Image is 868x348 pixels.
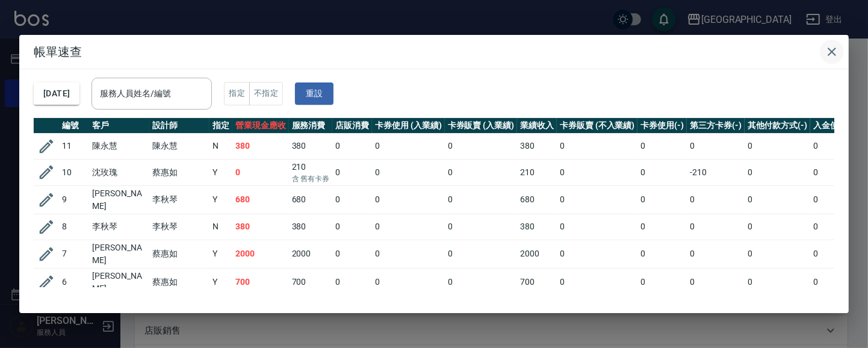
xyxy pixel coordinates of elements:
[687,268,745,296] td: 0
[149,214,209,240] td: 李秋琴
[149,185,209,214] td: 李秋琴
[687,159,745,185] td: -210
[289,268,333,296] td: 700
[745,118,811,134] th: 其他付款方式(-)
[687,214,745,240] td: 0
[289,214,333,240] td: 380
[745,185,811,214] td: 0
[59,185,89,214] td: 9
[557,214,637,240] td: 0
[59,214,89,240] td: 8
[557,118,637,134] th: 卡券販賣 (不入業績)
[745,240,811,268] td: 0
[372,240,445,268] td: 0
[89,159,149,185] td: 沈玫瑰
[372,159,445,185] td: 0
[232,159,289,185] td: 0
[517,133,557,159] td: 380
[89,268,149,296] td: [PERSON_NAME]
[517,118,557,134] th: 業績收入
[34,82,79,105] button: [DATE]
[209,268,232,296] td: Y
[637,185,687,214] td: 0
[557,185,637,214] td: 0
[687,185,745,214] td: 0
[445,159,518,185] td: 0
[289,133,333,159] td: 380
[232,240,289,268] td: 2000
[19,35,849,69] h2: 帳單速查
[745,268,811,296] td: 0
[810,133,860,159] td: 0
[517,214,557,240] td: 380
[295,82,333,105] button: 重設
[332,268,372,296] td: 0
[232,185,289,214] td: 680
[232,118,289,134] th: 營業現金應收
[332,185,372,214] td: 0
[289,185,333,214] td: 680
[810,268,860,296] td: 0
[289,240,333,268] td: 2000
[445,268,518,296] td: 0
[517,240,557,268] td: 2000
[557,159,637,185] td: 0
[810,159,860,185] td: 0
[332,214,372,240] td: 0
[637,240,687,268] td: 0
[89,214,149,240] td: 李秋琴
[149,240,209,268] td: 蔡惠如
[810,185,860,214] td: 0
[289,159,333,185] td: 210
[232,214,289,240] td: 380
[149,268,209,296] td: 蔡惠如
[209,133,232,159] td: N
[372,268,445,296] td: 0
[445,133,518,159] td: 0
[89,133,149,159] td: 陳永慧
[209,118,232,134] th: 指定
[557,268,637,296] td: 0
[517,185,557,214] td: 680
[89,185,149,214] td: [PERSON_NAME]
[637,133,687,159] td: 0
[224,82,250,105] button: 指定
[332,133,372,159] td: 0
[289,118,333,134] th: 服務消費
[149,133,209,159] td: 陳永慧
[332,240,372,268] td: 0
[209,159,232,185] td: Y
[209,214,232,240] td: N
[332,118,372,134] th: 店販消費
[372,118,445,134] th: 卡券使用 (入業績)
[372,185,445,214] td: 0
[745,159,811,185] td: 0
[292,173,330,184] p: 含 舊有卡券
[445,240,518,268] td: 0
[687,133,745,159] td: 0
[687,118,745,134] th: 第三方卡券(-)
[637,214,687,240] td: 0
[445,214,518,240] td: 0
[637,118,687,134] th: 卡券使用(-)
[149,159,209,185] td: 蔡惠如
[517,268,557,296] td: 700
[249,82,283,105] button: 不指定
[810,240,860,268] td: 0
[517,159,557,185] td: 210
[59,133,89,159] td: 11
[149,118,209,134] th: 設計師
[745,133,811,159] td: 0
[332,159,372,185] td: 0
[745,214,811,240] td: 0
[637,159,687,185] td: 0
[372,214,445,240] td: 0
[557,133,637,159] td: 0
[209,240,232,268] td: Y
[59,268,89,296] td: 6
[89,118,149,134] th: 客戶
[232,268,289,296] td: 700
[445,118,518,134] th: 卡券販賣 (入業績)
[59,240,89,268] td: 7
[687,240,745,268] td: 0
